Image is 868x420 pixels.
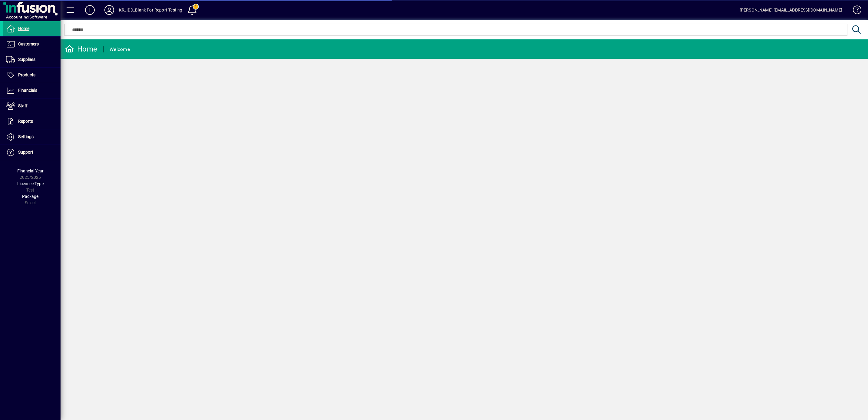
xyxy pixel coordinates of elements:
[18,150,33,155] span: Support
[3,68,61,83] a: Products
[740,5,842,15] div: [PERSON_NAME] [EMAIL_ADDRESS][DOMAIN_NAME]
[17,181,44,186] span: Licensee Type
[3,145,61,160] a: Support
[22,194,38,199] span: Package
[119,5,182,15] div: KR_IDD_Blank For Report Testing
[80,5,100,15] button: Add
[18,119,33,124] span: Reports
[18,42,39,46] span: Customers
[17,168,44,173] span: Financial Year
[110,45,130,54] div: Welcome
[100,5,119,15] button: Profile
[18,57,35,62] span: Suppliers
[65,44,97,54] div: Home
[3,129,61,145] a: Settings
[3,98,61,114] a: Staff
[3,114,61,129] a: Reports
[18,88,37,93] span: Financials
[3,37,61,52] a: Customers
[3,83,61,98] a: Financials
[3,52,61,67] a: Suppliers
[18,134,34,139] span: Settings
[848,1,860,21] a: Knowledge Base
[18,103,28,108] span: Staff
[18,26,29,31] span: Home
[18,72,35,77] span: Products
